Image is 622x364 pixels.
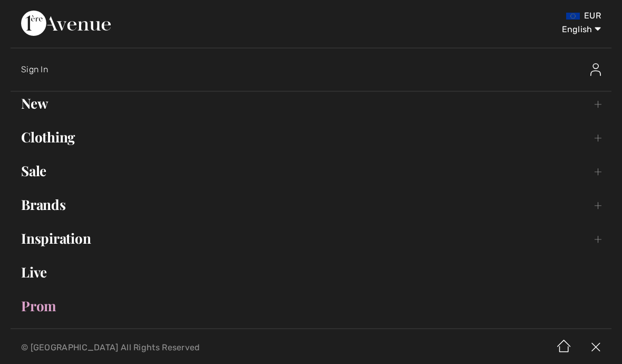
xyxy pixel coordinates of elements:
img: 1ère Avenue [21,11,111,36]
img: Home [548,331,580,364]
img: Sign In [590,63,601,76]
a: Brands [11,193,611,216]
a: New [11,92,611,115]
a: Inspiration [11,227,611,250]
a: Sale [11,159,611,183]
a: Sign InSign In [21,53,611,87]
p: © [GEOGRAPHIC_DATA] All Rights Reserved [21,344,365,351]
a: Live [11,261,611,284]
img: X [580,331,611,364]
a: Prom [11,294,611,318]
div: EUR [366,11,601,21]
span: Chat [26,7,47,17]
span: Sign In [21,64,48,74]
a: Clothing [11,126,611,149]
